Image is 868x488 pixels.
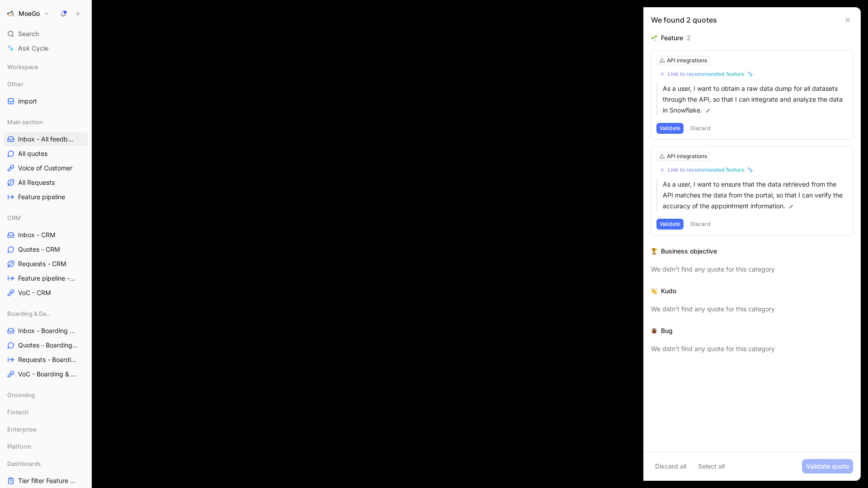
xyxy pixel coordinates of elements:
img: 🏆 [651,248,657,254]
a: Quotes - Boarding & daycare [4,338,88,352]
div: Fintech [4,405,88,419]
p: As a user, I want to obtain a raw data dump for all datasets through the API, so that I can integ... [663,83,848,116]
a: Feature pipeline [4,190,88,204]
span: Feature pipeline - CRM [18,274,76,283]
a: Quotes - CRM [4,243,88,256]
a: Feature pipeline - CRM [4,272,88,285]
a: Requests - CRM [4,257,88,271]
div: Boarding & DaycareInbox - Boarding & daycareQuotes - Boarding & daycareRequests - Boarding & dayc... [4,307,88,381]
div: Dashboards [4,457,88,470]
div: Grooming [4,388,88,402]
span: Feature pipeline [18,192,65,202]
a: VoC - Boarding & daycare [4,367,88,381]
span: Search [18,28,39,39]
img: MoeGo [6,9,15,18]
div: Boarding & Daycare [4,307,88,320]
img: pen.svg [788,203,794,210]
p: As a user, I want to ensure that the data retrieved from the API matches the data from the portal... [663,179,848,211]
span: All Requests [18,178,55,187]
button: Select all [694,459,729,474]
span: Platform [7,442,31,451]
span: Requests - Boarding & daycare [18,355,78,364]
div: Grooming [4,388,88,404]
div: Search [4,27,88,41]
img: 👏 [651,288,657,294]
h1: MoeGo [19,9,40,18]
span: Ask Cycle [18,43,48,54]
a: Inbox - CRM [4,228,88,242]
a: Tier filter Feature view [4,474,88,488]
span: VoC - Boarding & daycare [18,370,77,379]
button: Link to recommended feature [656,164,757,175]
span: Tier filter Feature view [18,476,76,485]
span: Quotes - CRM [18,245,60,254]
button: MoeGoMoeGo [4,7,52,20]
div: API integrations [667,56,707,65]
div: Business objective [661,246,717,257]
div: 2 [687,33,691,43]
div: Main section [4,115,88,129]
div: Link to recommended feature [668,70,745,78]
a: import [4,94,88,108]
button: Validate [656,123,684,134]
span: Requests - CRM [18,259,66,268]
div: We found 2 quotes [651,14,717,25]
span: Dashboards [7,459,41,468]
div: Main sectionInbox - All feedbacksAll quotesVoice of CustomerAll RequestsFeature pipeline [4,115,88,204]
a: All quotes [4,147,88,160]
a: All Requests [4,176,88,189]
span: Quotes - Boarding & daycare [18,341,78,350]
img: 🌱 [651,35,657,41]
img: 🐞 [651,328,657,334]
a: Requests - Boarding & daycare [4,353,88,366]
span: Workspace [7,62,38,71]
button: Validate [656,219,684,230]
div: We didn’t find any quote for this category [651,304,853,314]
a: Inbox - All feedbacks [4,132,88,146]
a: VoC - CRM [4,286,88,300]
div: Kudo [661,286,676,296]
a: Ask Cycle [4,42,88,55]
a: Inbox - Boarding & daycare [4,324,88,338]
div: Enterprise [4,422,88,436]
div: API integrations [667,152,707,161]
div: CRM [4,211,88,225]
div: Otherimport [4,77,88,108]
span: Inbox - CRM [18,230,56,239]
button: Validate quote [802,459,853,474]
div: We didn’t find any quote for this category [651,264,853,275]
span: VoC - CRM [18,288,51,297]
div: Workspace [4,60,88,74]
button: Discard [687,219,714,230]
span: Voice of Customer [18,164,72,173]
span: Fintech [7,408,28,417]
span: import [18,97,37,106]
div: We didn’t find any quote for this category [651,343,853,354]
span: CRM [7,213,21,222]
span: All quotes [18,149,47,158]
span: Inbox - All feedbacks [18,135,76,144]
span: Enterprise [7,425,37,434]
div: Feature [661,33,683,43]
span: Inbox - Boarding & daycare [18,326,77,335]
div: Platform [4,440,88,456]
button: Discard [687,123,714,134]
span: Other [7,80,24,89]
img: pen.svg [705,108,711,114]
button: Discard all [651,459,690,474]
div: Bug [661,325,673,336]
span: Main section [7,117,43,127]
span: Grooming [7,390,35,399]
div: Other [4,77,88,91]
div: Enterprise [4,422,88,439]
div: Platform [4,440,88,453]
span: Boarding & Daycare [7,309,53,318]
button: Link to recommended feature [656,69,757,80]
div: Link to recommended feature [668,166,745,174]
a: Voice of Customer [4,161,88,175]
div: Fintech [4,405,88,422]
div: CRMInbox - CRMQuotes - CRMRequests - CRMFeature pipeline - CRMVoC - CRM [4,211,88,300]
